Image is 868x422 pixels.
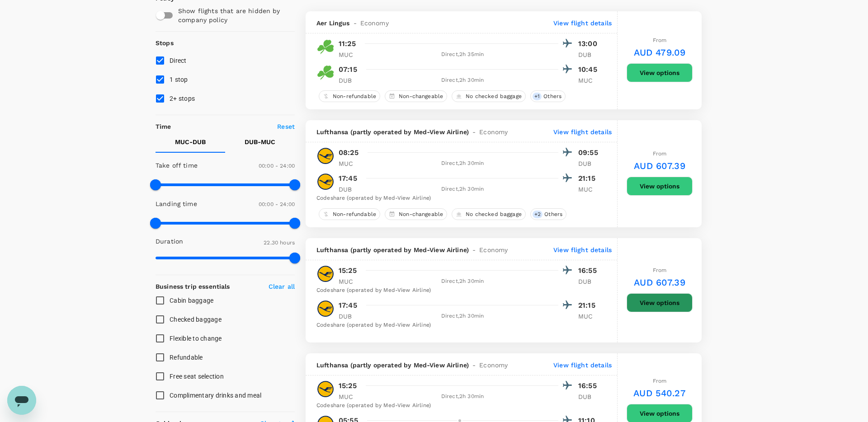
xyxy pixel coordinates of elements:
div: +2Others [530,208,566,220]
p: MUC [339,159,361,168]
span: Non-refundable [329,211,380,218]
span: Non-changeable [395,211,447,218]
span: Others [540,93,565,100]
span: Economy [479,245,508,254]
h6: AUD 607.39 [634,275,685,290]
p: Take off time [156,161,198,170]
img: LH [316,147,335,165]
span: Complimentary drinks and meal [170,392,261,399]
h6: AUD 607.39 [634,159,685,173]
div: Direct , 2h 30min [367,159,558,168]
span: - [350,19,360,28]
strong: Business trip essentials [156,283,230,290]
span: 2+ stops [170,95,195,102]
p: View flight details [553,245,612,254]
p: 17:45 [339,173,357,184]
p: MUC [578,76,601,85]
p: DUB [578,277,601,286]
div: Codeshare (operated by Med-View Airline) [316,401,601,410]
p: MUC [578,185,601,194]
div: Codeshare (operated by Med-View Airline) [316,321,601,330]
img: LH [316,380,335,398]
iframe: Button to launch messaging window [7,386,36,415]
span: Economy [479,127,508,136]
span: Direct [170,57,187,64]
div: Non-changeable [385,208,447,220]
div: Codeshare (operated by Med-View Airline) [316,194,601,203]
p: 10:45 [578,64,601,75]
img: LH [316,173,335,191]
p: 21:15 [578,300,601,311]
span: + 2 [533,211,542,218]
span: Non-refundable [329,93,380,100]
span: Economy [479,361,508,370]
span: Refundable [170,354,203,361]
p: DUB [339,76,361,85]
span: - [469,245,479,254]
span: Checked baggage [170,316,222,323]
p: MUC [339,277,361,286]
p: 08:25 [339,147,359,158]
p: Show flights that are hidden by company policy [178,6,288,24]
span: Free seat selection [170,373,224,380]
p: 07:15 [339,64,357,75]
span: 1 stop [170,76,188,83]
p: Time [156,122,171,131]
strong: Stops [156,39,174,47]
span: Cabin baggage [170,297,213,304]
span: 22.30 hours [264,239,295,246]
span: Aer Lingus [316,19,350,28]
p: Duration [156,237,183,246]
span: Lufthansa (partly operated by Med-View Airline) [316,127,469,136]
p: 16:55 [578,380,601,391]
p: Landing time [156,199,197,208]
p: 17:45 [339,300,357,311]
div: No checked baggage [452,90,526,102]
span: From [653,267,667,273]
div: Direct , 2h 30min [367,392,558,401]
p: DUB [578,392,601,401]
img: EI [316,38,335,56]
div: +1Others [530,90,566,102]
p: Clear all [269,282,295,291]
p: 21:15 [578,173,601,184]
span: Lufthansa (partly operated by Med-View Airline) [316,245,469,254]
button: View options [627,63,693,82]
span: From [653,150,667,157]
p: DUB [339,185,361,194]
p: View flight details [553,19,612,28]
p: MUC [339,392,361,401]
span: - [469,361,479,370]
p: MUC [339,50,361,59]
span: No checked baggage [462,93,525,100]
div: Direct , 2h 35min [367,50,558,59]
span: Others [541,211,566,218]
div: Non-refundable [319,90,380,102]
div: Direct , 2h 30min [367,277,558,286]
div: Direct , 2h 30min [367,312,558,321]
p: 15:25 [339,265,357,276]
p: DUB - MUC [245,137,275,146]
div: Codeshare (operated by Med-View Airline) [316,286,601,295]
div: Direct , 2h 30min [367,76,558,85]
p: View flight details [553,127,612,136]
img: EI [316,64,335,82]
span: Flexible to change [170,335,222,342]
div: Direct , 2h 30min [367,185,558,194]
p: 16:55 [578,265,601,276]
p: DUB [339,312,361,321]
div: Non-refundable [319,208,380,220]
span: From [653,378,667,384]
span: Non-changeable [395,93,447,100]
p: View flight details [553,361,612,370]
div: No checked baggage [452,208,526,220]
p: DUB [578,159,601,168]
p: 09:55 [578,147,601,158]
p: 15:25 [339,380,357,391]
img: LH [316,300,335,318]
button: View options [627,177,693,196]
p: 11:25 [339,38,356,49]
span: Lufthansa (partly operated by Med-View Airline) [316,361,469,370]
h6: AUD 540.27 [633,386,686,400]
p: Reset [277,122,295,131]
